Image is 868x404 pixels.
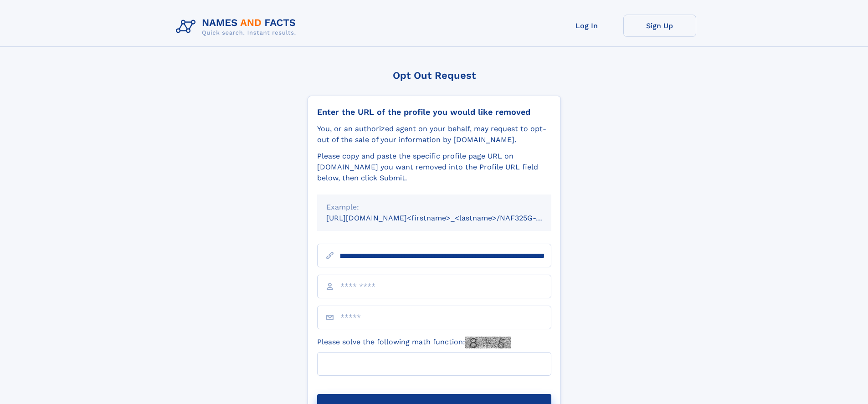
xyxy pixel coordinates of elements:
[550,15,623,37] a: Log In
[326,202,542,213] div: Example:
[317,123,551,145] div: You, or an authorized agent on your behalf, may request to opt-out of the sale of your informatio...
[317,107,551,117] div: Enter the URL of the profile you would like removed
[623,15,696,37] a: Sign Up
[317,337,511,348] label: Please solve the following math function:
[308,70,561,81] div: Opt Out Request
[317,151,551,184] div: Please copy and paste the specific profile page URL on [DOMAIN_NAME] you want removed into the Pr...
[172,15,303,39] img: Logo Names and Facts
[326,214,569,222] small: [URL][DOMAIN_NAME]<firstname>_<lastname>/NAF325G-xxxxxxxx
